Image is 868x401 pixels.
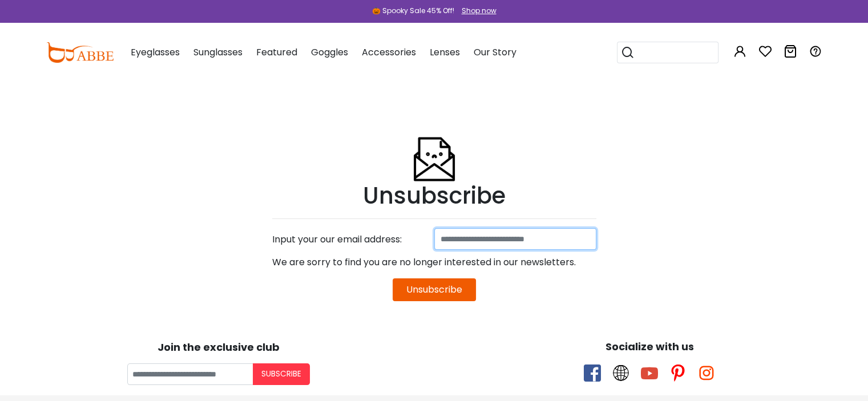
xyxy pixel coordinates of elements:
[46,42,114,63] img: abbeglasses.com
[272,251,596,274] div: We are sorry to find you are no longer interested in our newsletters.
[256,46,297,59] span: Featured
[362,46,416,59] span: Accessories
[456,6,496,15] a: Shop now
[9,337,429,355] div: Join the exclusive club
[193,46,243,59] span: Sunglasses
[430,46,460,59] span: Lenses
[131,46,180,59] span: Eyeglasses
[253,363,310,385] button: Subscribe
[698,364,715,382] span: instagram
[393,278,476,301] button: Unsubscribe
[372,6,454,16] div: 🎃 Spooky Sale 45% Off!
[462,6,496,16] div: Shop now
[641,364,658,382] span: youtube
[669,364,687,382] span: pinterest
[311,46,348,59] span: Goggles
[474,46,516,59] span: Our Story
[267,228,434,251] div: Input your our email address:
[440,339,860,354] div: Socialize with us
[612,364,629,382] span: twitter
[272,182,596,209] h1: Unsubscribe
[127,363,253,385] input: Your email
[584,364,601,382] span: facebook
[411,109,457,182] img: Unsubscribe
